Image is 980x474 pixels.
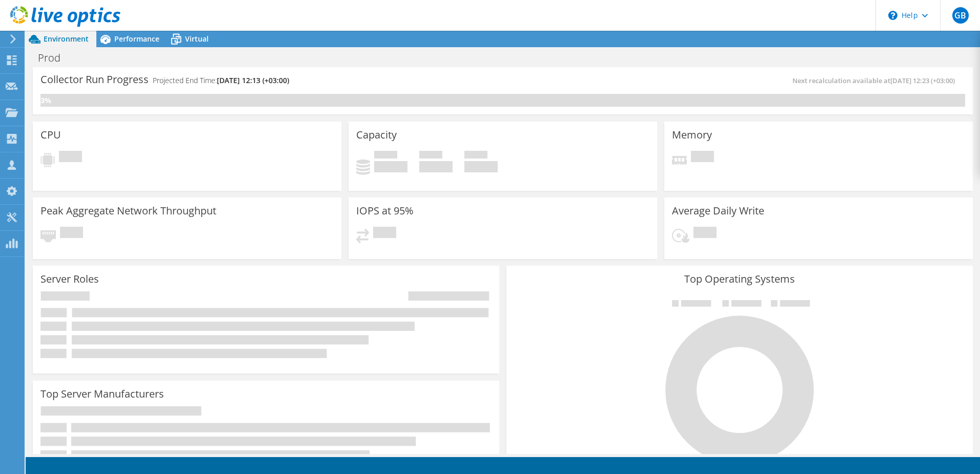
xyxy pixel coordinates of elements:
[464,151,487,161] span: Total
[693,227,717,241] span: Pending
[40,205,216,216] h3: Peak Aggregate Network Throughput
[691,151,714,165] span: Pending
[514,273,965,285] h3: Top Operating Systems
[374,161,407,172] h4: 0 GiB
[44,34,89,44] span: Environment
[40,388,164,400] h3: Top Server Manufacturers
[464,161,498,172] h4: 0 GiB
[40,129,61,141] h3: CPU
[356,205,414,216] h3: IOPS at 95%
[60,227,83,241] span: Pending
[672,129,712,141] h3: Memory
[419,161,453,172] h4: 0 GiB
[373,227,396,241] span: Pending
[59,151,82,165] span: Pending
[952,7,969,24] span: GB
[40,273,99,285] h3: Server Roles
[217,75,289,85] span: [DATE] 12:13 (+03:00)
[153,75,289,86] h4: Projected End Time:
[419,151,442,161] span: Free
[890,76,955,85] span: [DATE] 12:23 (+03:00)
[114,34,159,44] span: Performance
[374,151,397,161] span: Used
[672,205,764,216] h3: Average Daily Write
[792,76,960,85] span: Next recalculation available at
[33,52,76,64] h1: Prod
[888,11,897,20] svg: \n
[185,34,209,44] span: Virtual
[356,129,397,141] h3: Capacity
